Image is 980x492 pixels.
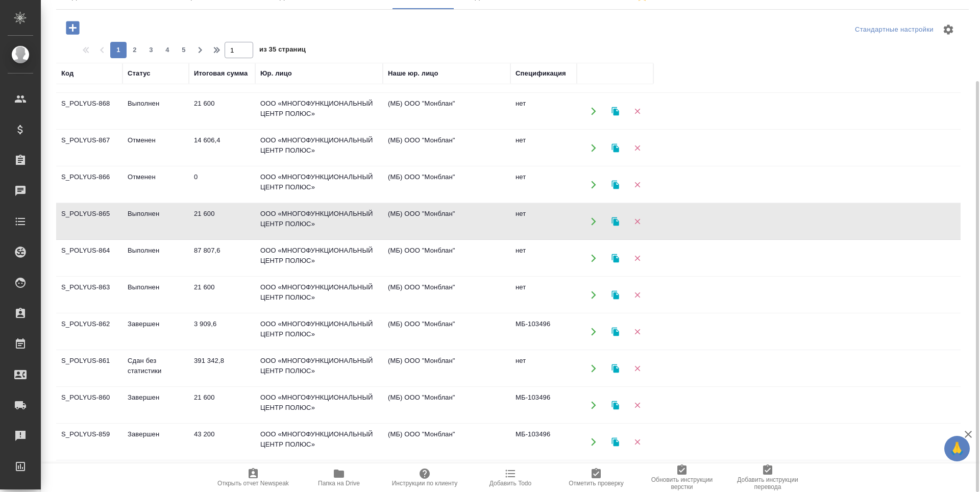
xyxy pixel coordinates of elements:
[189,204,255,239] td: 21 600
[122,93,189,129] td: Выполнен
[189,130,255,166] td: 14 606,4
[383,93,510,129] td: (МБ) ООО "Монблан"
[583,137,604,158] button: Открыть
[255,240,383,276] td: ООО «МНОГОФУНКЦИОНАЛЬНЫЙ ЦЕНТР ПОЛЮС»
[510,351,577,386] td: нет
[583,284,604,305] button: Открыть
[383,387,510,423] td: (МБ) ООО "Монблан"
[143,42,159,58] button: 3
[194,68,248,79] div: Итоговая сумма
[583,395,604,415] button: Открыть
[128,68,151,79] div: Статус
[255,93,383,129] td: ООО «МНОГОФУНКЦИОНАЛЬНЫЙ ЦЕНТР ПОЛЮС»
[122,424,189,460] td: Завершен
[189,167,255,203] td: 0
[605,321,626,342] button: Клонировать
[510,93,577,129] td: нет
[605,431,626,452] button: Клонировать
[56,130,122,166] td: S_POLYUS-867
[510,130,577,166] td: нет
[189,93,255,129] td: 21 600
[56,167,122,203] td: S_POLYUS-866
[388,68,438,79] div: Наше юр. лицо
[127,45,143,55] span: 2
[553,463,639,492] button: Отметить проверку
[127,42,143,58] button: 2
[583,211,604,232] button: Открыть
[176,42,192,58] button: 5
[489,480,531,487] span: Добавить Todo
[948,438,966,459] span: 🙏
[510,424,577,460] td: МБ-103496
[583,431,604,452] button: Открыть
[605,284,626,305] button: Клонировать
[583,358,604,379] button: Открыть
[510,387,577,423] td: МБ-103496
[383,240,510,276] td: (МБ) ООО "Монблан"
[510,204,577,239] td: нет
[383,167,510,203] td: (МБ) ООО "Монблан"
[255,351,383,386] td: ООО «МНОГОФУНКЦИОНАЛЬНЫЙ ЦЕНТР ПОЛЮС»
[627,431,648,452] button: Удалить
[639,463,725,492] button: Обновить инструкции верстки
[627,137,648,158] button: Удалить
[255,130,383,166] td: ООО «МНОГОФУНКЦИОНАЛЬНЫЙ ЦЕНТР ПОЛЮС»
[605,358,626,379] button: Клонировать
[725,463,811,492] button: Добавить инструкции перевода
[122,204,189,239] td: Выполнен
[383,351,510,386] td: (МБ) ООО "Монблан"
[255,314,383,350] td: ООО «МНОГОФУНКЦИОНАЛЬНЫЙ ЦЕНТР ПОЛЮС»
[210,463,296,492] button: Открыть отчет Newspeak
[583,174,604,195] button: Открыть
[516,68,566,79] div: Спецификация
[59,17,87,38] button: Добавить проект
[627,101,648,121] button: Удалить
[143,45,159,55] span: 3
[383,130,510,166] td: (МБ) ООО "Монблан"
[260,68,292,79] div: Юр. лицо
[61,68,73,79] div: Код
[122,240,189,276] td: Выполнен
[605,395,626,415] button: Клонировать
[627,358,648,379] button: Удалить
[510,240,577,276] td: нет
[583,248,604,268] button: Открыть
[189,277,255,313] td: 21 600
[944,436,970,461] button: 🙏
[255,387,383,423] td: ООО «МНОГОФУНКЦИОНАЛЬНЫЙ ЦЕНТР ПОЛЮС»
[510,314,577,350] td: МБ-103496
[510,277,577,313] td: нет
[255,424,383,460] td: ООО «МНОГОФУНКЦИОНАЛЬНЫЙ ЦЕНТР ПОЛЮС»
[605,137,626,158] button: Клонировать
[605,101,626,121] button: Клонировать
[56,314,122,350] td: S_POLYUS-862
[122,277,189,313] td: Выполнен
[852,22,936,38] div: split button
[56,204,122,239] td: S_POLYUS-865
[583,101,604,121] button: Открыть
[383,277,510,313] td: (МБ) ООО "Монблан"
[510,167,577,203] td: нет
[382,463,468,492] button: Инструкции по клиенту
[189,424,255,460] td: 43 200
[731,476,804,490] span: Добавить инструкции перевода
[56,351,122,386] td: S_POLYUS-861
[627,321,648,342] button: Удалить
[383,314,510,350] td: (МБ) ООО "Монблан"
[189,387,255,423] td: 21 600
[468,463,553,492] button: Добавить Todo
[122,351,189,386] td: Сдан без статистики
[189,240,255,276] td: 87 807,6
[627,284,648,305] button: Удалить
[569,480,623,487] span: Отметить проверку
[217,480,289,487] span: Открыть отчет Newspeak
[627,211,648,232] button: Удалить
[255,167,383,203] td: ООО «МНОГОФУНКЦИОНАЛЬНЫЙ ЦЕНТР ПОЛЮС»
[392,480,458,487] span: Инструкции по клиенту
[122,167,189,203] td: Отменен
[56,424,122,460] td: S_POLYUS-859
[627,395,648,415] button: Удалить
[56,93,122,129] td: S_POLYUS-868
[122,387,189,423] td: Завершен
[255,204,383,239] td: ООО «МНОГОФУНКЦИОНАЛЬНЫЙ ЦЕНТР ПОЛЮС»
